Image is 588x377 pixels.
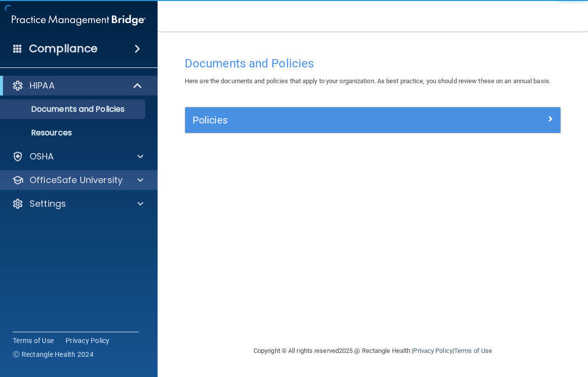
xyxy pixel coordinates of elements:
img: PMB logo [12,10,146,30]
h5: Policies [193,115,459,126]
div: Copyright © All rights reserved 2025 @ Rectangle Health | | [193,335,553,367]
p: Settings [30,198,66,210]
a: Settings [12,198,143,210]
a: Terms of Use [454,347,492,354]
a: Privacy Policy [413,347,452,354]
h4: Compliance [29,42,98,56]
h4: Documents and Policies [185,57,561,70]
a: Privacy Policy [65,336,110,346]
a: OSHA [12,151,143,162]
span: Here are the documents and policies that apply to your organization. As best practice, you should... [185,77,551,85]
a: Terms of Use [13,336,54,346]
p: OSHA [30,151,54,162]
a: OfficeSafe University [12,174,143,186]
p: Documents and Policies [6,104,141,114]
a: Policies [193,112,553,128]
p: Resources [6,128,141,138]
span: Ⓒ Rectangle Health 2024 [13,349,94,359]
a: HIPAA [12,80,143,92]
p: OfficeSafe University [30,174,123,186]
p: HIPAA [30,80,55,92]
iframe: Drift Widget Chat Controller [418,307,576,346]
